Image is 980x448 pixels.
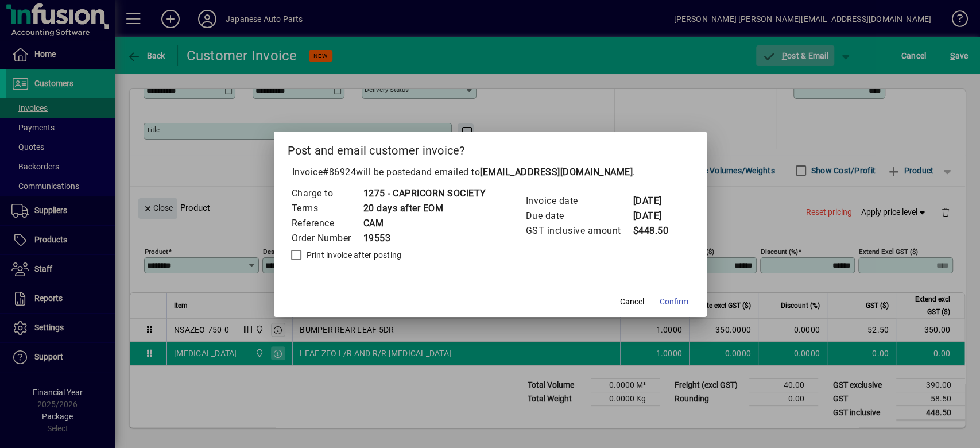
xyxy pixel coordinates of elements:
[363,201,486,216] td: 20 days after EOM
[633,194,679,208] td: [DATE]
[655,292,693,312] button: Confirm
[288,165,693,179] p: Invoice will be posted .
[480,167,633,177] b: [EMAIL_ADDRESS][DOMAIN_NAME]
[525,194,633,208] td: Invoice date
[416,167,633,177] span: and emailed to
[525,208,633,223] td: Due date
[620,296,644,308] span: Cancel
[633,208,679,223] td: [DATE]
[291,186,363,201] td: Charge to
[614,292,650,312] button: Cancel
[363,231,486,246] td: 19553
[291,231,363,246] td: Order Number
[304,249,402,261] label: Print invoice after posting
[291,216,363,231] td: Reference
[363,216,486,231] td: CAM
[525,223,633,238] td: GST inclusive amount
[291,201,363,216] td: Terms
[363,186,486,201] td: 1275 - CAPRICORN SOCIETY
[323,167,356,177] span: #86924
[633,223,679,238] td: $448.50
[274,132,707,165] h2: Post and email customer invoice?
[660,296,688,308] span: Confirm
